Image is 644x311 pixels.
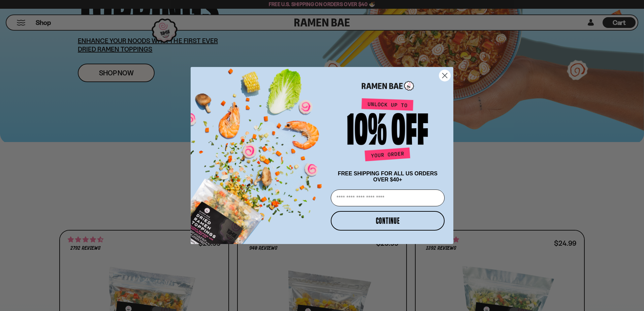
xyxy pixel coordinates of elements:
button: CONTINUE [331,211,445,231]
img: Ramen Bae Logo [362,80,414,92]
img: ce7035ce-2e49-461c-ae4b-8ade7372f32c.png [191,61,328,244]
span: FREE SHIPPING FOR ALL US ORDERS OVER $40+ [338,171,438,182]
button: Close dialog [439,70,451,81]
img: Unlock up to 10% off [346,98,430,164]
